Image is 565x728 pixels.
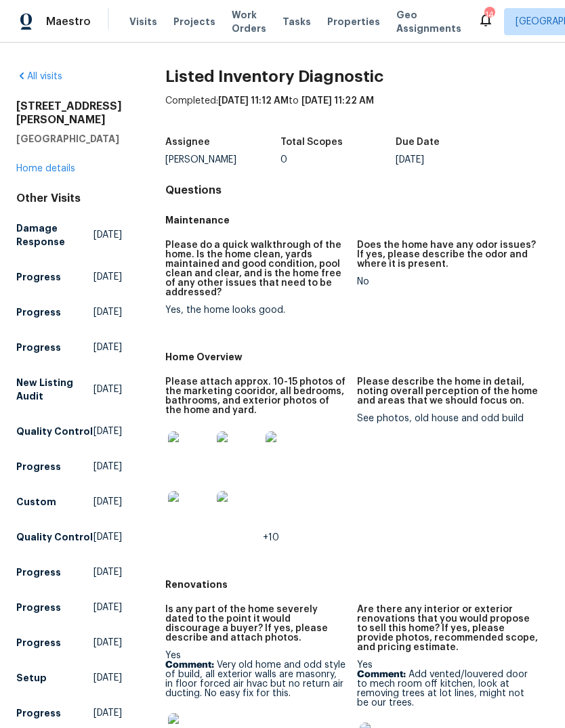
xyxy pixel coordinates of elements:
[16,164,75,173] a: Home details
[93,706,122,720] span: [DATE]
[16,595,122,620] a: Progress[DATE]
[165,70,549,83] h2: Listed Inventory Diagnostic
[165,184,549,197] h4: Questions
[93,305,122,319] span: [DATE]
[16,671,47,685] h5: Setup
[16,192,122,205] div: Other Visits
[93,383,122,396] span: [DATE]
[16,370,122,408] a: New Listing Audit[DATE]
[280,155,396,165] div: 0
[16,630,122,655] a: Progress[DATE]
[165,137,210,147] h5: Assignee
[218,96,289,106] span: [DATE] 11:12 AM
[165,213,549,227] h5: Maintenance
[165,660,214,670] b: Comment:
[16,221,93,249] h5: Damage Response
[165,605,346,643] h5: Is any part of the home severely dated to the point it would discourage a buyer? If yes, please d...
[93,530,122,544] span: [DATE]
[93,270,122,284] span: [DATE]
[16,706,61,720] h5: Progress
[16,376,93,403] h5: New Listing Audit
[16,300,122,324] a: Progress[DATE]
[16,701,122,725] a: Progress[DATE]
[16,495,56,509] h5: Custom
[357,605,538,652] h5: Are there any interior or exterior renovations that you would propose to sell this home? If yes, ...
[16,419,122,444] a: Quality Control[DATE]
[165,660,346,698] p: Very old home and odd style of build, all exterior walls are masonry, in floor forced air hvac bu...
[16,666,122,690] a: Setup[DATE]
[16,425,93,438] h5: Quality Control
[263,533,279,542] span: +10
[357,670,406,679] b: Comment:
[16,490,122,514] a: Custom[DATE]
[282,17,311,26] span: Tasks
[280,137,343,147] h5: Total Scopes
[93,495,122,509] span: [DATE]
[301,96,374,106] span: [DATE] 11:22 AM
[16,216,122,254] a: Damage Response[DATE]
[93,425,122,438] span: [DATE]
[357,670,538,708] p: Add vented/louvered door to mech room off kitchen, look at removing trees at lot lines, might not...
[396,155,511,165] div: [DATE]
[46,15,91,28] span: Maestro
[16,560,122,584] a: Progress[DATE]
[165,155,280,165] div: [PERSON_NAME]
[93,341,122,354] span: [DATE]
[173,15,215,28] span: Projects
[165,578,549,591] h5: Renovations
[93,671,122,685] span: [DATE]
[16,305,61,319] h5: Progress
[16,100,122,127] h2: [STREET_ADDRESS][PERSON_NAME]
[165,240,346,297] h5: Please do a quick walkthrough of the home. Is the home clean, yards maintained and good condition...
[396,8,461,35] span: Geo Assignments
[16,460,61,473] h5: Progress
[165,350,549,364] h5: Home Overview
[16,341,61,354] h5: Progress
[357,414,538,423] div: See photos, old house and odd build
[93,601,122,614] span: [DATE]
[232,8,266,35] span: Work Orders
[327,15,380,28] span: Properties
[165,94,549,129] div: Completed: to
[16,270,61,284] h5: Progress
[93,565,122,579] span: [DATE]
[16,335,122,360] a: Progress[DATE]
[16,265,122,289] a: Progress[DATE]
[16,454,122,479] a: Progress[DATE]
[16,525,122,549] a: Quality Control[DATE]
[129,15,157,28] span: Visits
[16,565,61,579] h5: Progress
[16,636,61,649] h5: Progress
[357,240,538,269] h5: Does the home have any odor issues? If yes, please describe the odor and where it is present.
[93,636,122,649] span: [DATE]
[165,305,346,315] div: Yes, the home looks good.
[16,601,61,614] h5: Progress
[16,72,62,81] a: All visits
[357,277,538,286] div: No
[357,377,538,406] h5: Please describe the home in detail, noting overall perception of the home and areas that we shoul...
[16,530,93,544] h5: Quality Control
[93,460,122,473] span: [DATE]
[396,137,440,147] h5: Due Date
[484,8,494,22] div: 14
[93,228,122,242] span: [DATE]
[16,132,122,146] h5: [GEOGRAPHIC_DATA]
[165,377,346,415] h5: Please attach approx. 10-15 photos of the marketing cooridor, all bedrooms, bathrooms, and exteri...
